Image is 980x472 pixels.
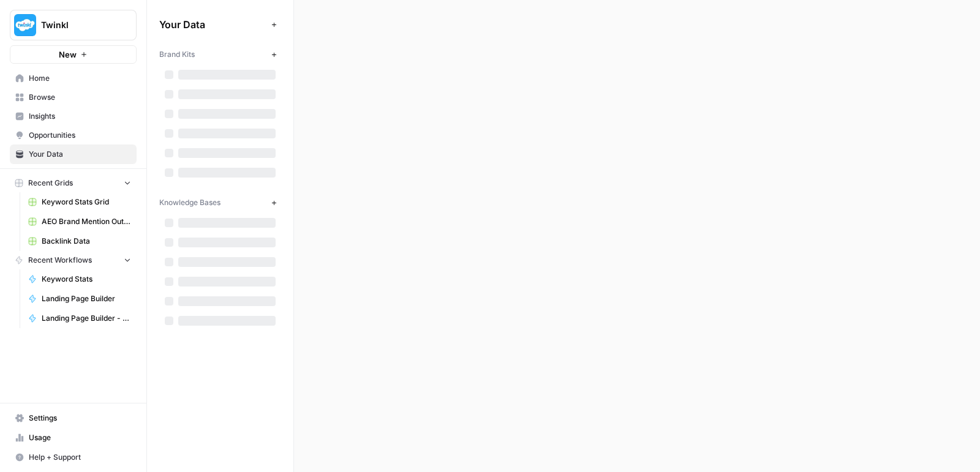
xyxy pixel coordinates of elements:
[10,45,137,64] button: New
[23,269,137,289] a: Keyword Stats
[10,428,137,448] a: Usage
[29,432,131,443] span: Usage
[28,178,73,189] span: Recent Grids
[42,236,131,247] span: Backlink Data
[10,69,137,88] a: Home
[10,251,137,269] button: Recent Workflows
[28,255,92,266] span: Recent Workflows
[59,48,77,61] span: New
[29,130,131,141] span: Opportunities
[29,452,131,463] span: Help + Support
[23,231,137,251] a: Backlink Data
[14,14,36,36] img: Twinkl Logo
[10,174,137,192] button: Recent Grids
[23,192,137,212] a: Keyword Stats Grid
[10,408,137,428] a: Settings
[42,293,131,304] span: Landing Page Builder
[10,448,137,467] button: Help + Support
[29,73,131,84] span: Home
[10,88,137,107] a: Browse
[29,149,131,160] span: Your Data
[42,274,131,285] span: Keyword Stats
[42,216,131,227] span: AEO Brand Mention Outreach
[29,111,131,122] span: Insights
[42,313,131,324] span: Landing Page Builder - Alt 1
[10,125,137,145] a: Opportunities
[23,212,137,231] a: AEO Brand Mention Outreach
[159,17,266,32] span: Your Data
[29,413,131,424] span: Settings
[29,92,131,103] span: Browse
[23,309,137,328] a: Landing Page Builder - Alt 1
[41,19,115,31] span: Twinkl
[10,107,137,126] a: Insights
[10,10,137,40] button: Workspace: Twinkl
[159,49,195,60] span: Brand Kits
[159,197,221,208] span: Knowledge Bases
[23,289,137,309] a: Landing Page Builder
[42,197,131,208] span: Keyword Stats Grid
[10,144,137,164] a: Your Data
